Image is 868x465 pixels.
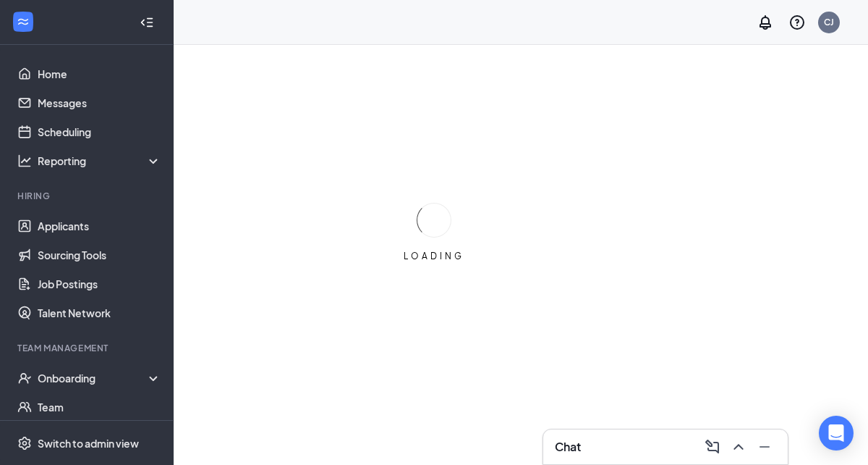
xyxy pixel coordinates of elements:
svg: Minimize [756,438,773,456]
svg: ChevronUp [730,438,747,456]
button: ComposeMessage [701,435,724,458]
button: ChevronUp [727,435,750,458]
svg: WorkstreamLogo [16,14,30,29]
h3: Chat [555,439,581,455]
div: Onboarding [38,371,149,385]
div: LOADING [398,250,470,262]
div: Reporting [38,154,162,168]
svg: Analysis [17,154,32,168]
a: Sourcing Tools [38,240,161,269]
div: Open Intercom Messenger [819,416,854,451]
a: Applicants [38,211,161,240]
a: Team [38,393,161,422]
svg: Settings [17,436,32,451]
a: Home [38,59,161,88]
a: Talent Network [38,298,161,327]
div: Team Management [17,342,158,354]
div: Hiring [17,190,158,202]
svg: ComposeMessage [704,438,721,456]
svg: QuestionInfo [788,14,806,31]
a: Job Postings [38,269,161,298]
div: CJ [824,16,834,28]
a: Scheduling [38,117,161,146]
a: Messages [38,88,161,117]
div: Switch to admin view [38,436,139,451]
svg: Notifications [757,14,774,31]
svg: Collapse [140,15,154,30]
svg: UserCheck [17,371,32,385]
button: Minimize [753,435,776,458]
